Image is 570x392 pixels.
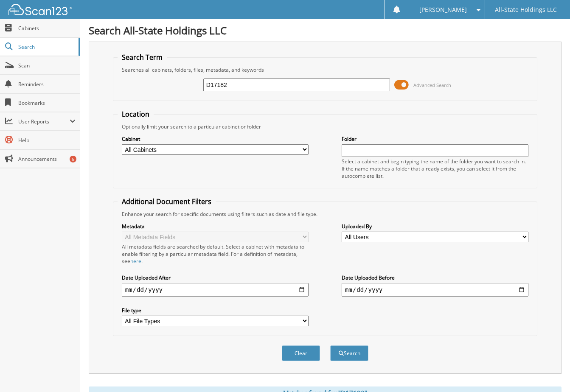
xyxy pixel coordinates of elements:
label: Metadata [122,223,309,230]
span: Reminders [18,81,76,88]
label: Uploaded By [342,223,528,230]
legend: Location [118,109,154,119]
div: Optionally limit your search to a particular cabinet or folder [118,123,533,130]
span: [PERSON_NAME] [419,7,467,12]
button: Clear [282,345,320,361]
div: Enhance your search for specific documents using filters such as date and file type. [118,210,533,218]
h1: Search All-State Holdings LLC [89,23,562,37]
legend: Search Term [118,53,167,62]
label: Cabinet [122,135,309,143]
label: Folder [342,135,528,143]
div: 6 [70,156,76,162]
label: Date Uploaded After [122,274,309,281]
div: Searches all cabinets, folders, files, metadata, and keywords [118,66,533,73]
a: here [130,258,141,265]
img: scan123-logo-white.svg [8,4,72,15]
span: Advanced Search [413,82,451,88]
input: end [342,283,528,297]
span: Help [18,137,76,144]
div: All metadata fields are searched by default. Select a cabinet with metadata to enable filtering b... [122,243,309,265]
span: All-State Holdings LLC [495,7,557,12]
span: Cabinets [18,25,76,32]
div: Select a cabinet and begin typing the name of the folder you want to search in. If the name match... [342,158,528,179]
span: User Reports [18,118,70,125]
input: start [122,283,309,297]
span: Search [18,43,74,50]
span: Bookmarks [18,99,76,106]
span: Scan [18,62,76,69]
button: Search [330,345,368,361]
label: File type [122,307,309,314]
legend: Additional Document Filters [118,197,216,206]
label: Date Uploaded Before [342,274,528,281]
span: Announcements [18,155,76,162]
